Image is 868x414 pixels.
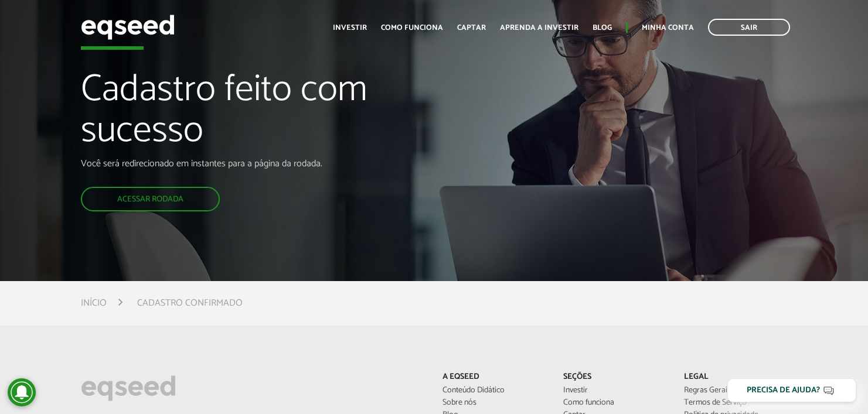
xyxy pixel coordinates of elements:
[563,399,666,407] a: Como funciona
[137,295,243,311] li: Cadastro confirmado
[642,24,694,32] a: Minha conta
[500,24,578,32] a: Aprenda a investir
[333,24,367,32] a: Investir
[81,372,176,404] img: EqSeed Logo
[684,399,787,407] a: Termos de Serviço
[442,386,546,395] a: Conteúdo Didático
[81,158,498,169] p: Você será redirecionado em instantes para a página da rodada.
[457,24,486,32] a: Captar
[563,386,666,395] a: Investir
[708,19,790,36] a: Sair
[684,386,787,395] a: Regras Gerais
[593,24,612,32] a: Blog
[81,12,175,43] img: EqSeed
[442,372,546,382] p: A EqSeed
[684,372,787,382] p: Legal
[81,299,107,308] a: Início
[442,399,546,407] a: Sobre nós
[81,187,220,211] a: Acessar rodada
[563,372,666,382] p: Seções
[81,70,498,158] h1: Cadastro feito com sucesso
[381,24,443,32] a: Como funciona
